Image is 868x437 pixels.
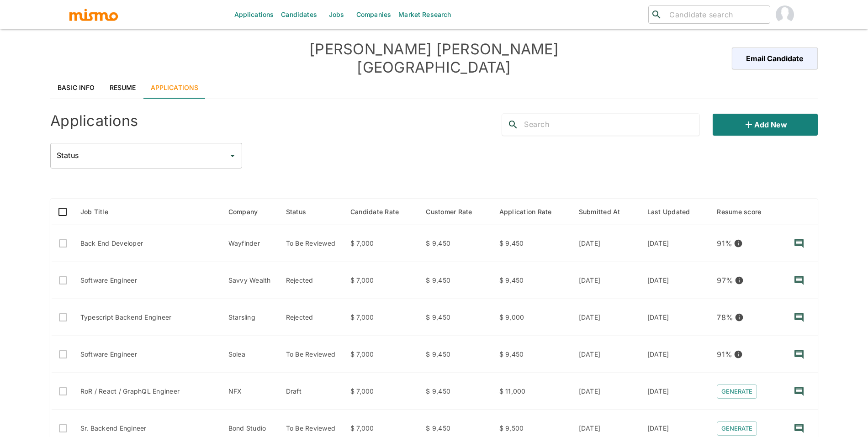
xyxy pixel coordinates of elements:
td: Solea [221,336,279,373]
p: 91 % [717,348,732,361]
button: recent-notes [788,232,810,254]
td: [DATE] [640,336,710,373]
td: [DATE] [640,262,710,299]
td: To Be Reviewed [279,336,343,373]
input: Candidate search [666,8,766,21]
svg: View resume score details [735,313,744,322]
td: Draft [279,373,343,410]
td: Software Engineer [73,336,221,373]
span: Application Rate [499,206,564,217]
h4: [PERSON_NAME] [PERSON_NAME][GEOGRAPHIC_DATA] [242,40,626,77]
td: Rejected [279,262,343,299]
td: Software Engineer [73,262,221,299]
button: recent-notes [788,343,810,365]
a: Basic Info [50,77,102,99]
td: [DATE] [572,373,640,410]
a: Resume [102,77,143,99]
button: recent-notes [788,269,810,291]
td: Savvy Wealth [221,262,279,299]
span: Status [286,206,318,217]
img: Maria Lujan Ciommo [776,5,794,24]
span: Submitted At [579,206,632,217]
span: Company [228,206,270,217]
td: Rejected [279,299,343,336]
td: $ 9,450 [492,225,572,262]
td: $ 9,450 [492,262,572,299]
td: [DATE] [640,299,710,336]
td: NFX [221,373,279,410]
span: Job Title [80,206,120,217]
td: [DATE] [572,225,640,262]
td: [DATE] [572,299,640,336]
button: Generate [717,421,757,436]
td: $ 9,450 [418,225,492,262]
td: Starsling [221,299,279,336]
td: $ 9,450 [418,336,492,373]
button: Generate [717,384,757,399]
td: $ 9,450 [418,299,492,336]
td: [DATE] [640,373,710,410]
td: $ 9,450 [418,262,492,299]
input: Search [524,117,699,132]
span: Candidate Rate [350,206,411,217]
td: [DATE] [572,262,640,299]
td: $ 7,000 [343,225,419,262]
svg: View resume score details [734,239,743,248]
a: Applications [143,77,206,99]
td: [DATE] [572,336,640,373]
svg: View resume score details [735,276,744,285]
td: Only active applications to Public jobs can be selected [51,336,73,373]
td: $ 11,000 [492,373,572,410]
img: logo [69,8,119,21]
td: $ 7,000 [343,336,419,373]
td: $ 7,000 [343,299,419,336]
td: $ 7,000 [343,373,419,410]
td: Wayfinder [221,225,279,262]
p: 78 % [717,311,733,324]
svg: View resume score details [734,350,743,359]
td: [DATE] [640,225,710,262]
button: Email Candidate [732,47,818,69]
button: recent-notes [788,306,810,328]
p: 97 % [717,274,733,287]
button: recent-notes [788,380,810,402]
td: $ 9,450 [492,336,572,373]
td: To Be Reviewed [279,225,343,262]
button: search [502,114,524,136]
button: Open [226,149,239,162]
span: Resume score [717,206,773,217]
td: $ 9,450 [418,373,492,410]
h4: Applications [50,112,138,130]
td: Only active applications to Public jobs can be selected [51,225,73,262]
button: Add new [713,114,818,136]
span: Customer Rate [426,206,484,217]
td: $ 7,000 [343,262,419,299]
td: Only active applications to Public jobs can be selected [51,262,73,299]
td: Only active applications to Public jobs can be selected [51,373,73,410]
p: 91 % [717,237,732,250]
span: Last Updated [647,206,702,217]
td: RoR / React / GraphQL Engineer [73,373,221,410]
td: Only active applications to Public jobs can be selected [51,299,73,336]
td: Back End Developer [73,225,221,262]
td: $ 9,000 [492,299,572,336]
td: Typescript Backend Engineer [73,299,221,336]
